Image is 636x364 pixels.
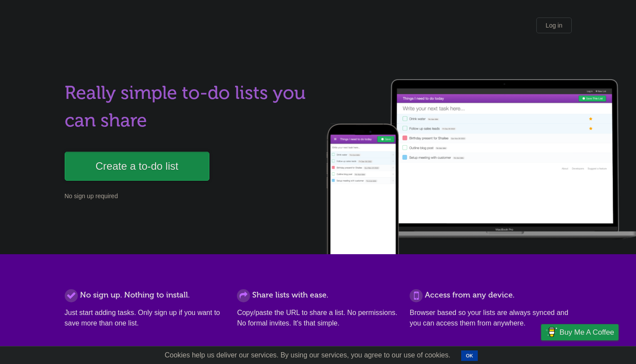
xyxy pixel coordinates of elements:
[65,20,117,35] div: Flask Lists
[541,324,619,340] a: Buy me a coffee
[156,346,459,364] span: Cookies help us deliver our services. By using our services, you agree to our use of cookies.
[536,17,571,33] a: Log in
[410,308,571,329] p: Browser based so your lists are always synced and you can access them from anywhere.
[546,325,557,339] img: Buy me a coffee
[237,308,399,329] p: Copy/paste the URL to share a list. No permissions. No formal invites. It's that simple.
[237,289,399,301] h2: Share lists with ease.
[65,192,313,201] p: No sign up required
[65,308,226,329] p: Just start adding tasks. Only sign up if you want to save more than one list.
[461,350,478,361] button: OK
[65,79,313,134] h1: Really simple to-do lists you can share
[560,325,614,340] span: Buy me a coffee
[410,289,571,301] h2: Access from any device.
[65,289,226,301] h2: No sign up. Nothing to install.
[65,152,209,181] a: Create a to-do list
